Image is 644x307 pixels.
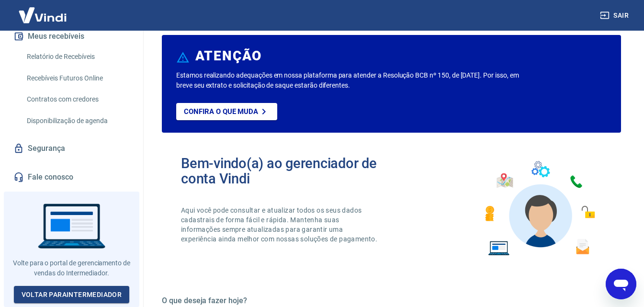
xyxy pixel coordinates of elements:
[11,138,132,159] a: Segurança
[176,103,277,120] a: Confira o que muda
[23,111,132,131] a: Disponibilização de agenda
[176,70,520,91] p: Estamos realizando adequações em nossa plataforma para atender a Resolução BCB nº 150, de [DATE]....
[476,156,602,262] img: Imagem de um avatar masculino com diversos icones exemplificando as funcionalidades do gerenciado...
[11,167,132,188] a: Fale conosco
[184,107,258,116] p: Confira o que muda
[11,0,74,30] img: Vindi
[23,68,132,88] a: Recebíveis Futuros Online
[14,286,130,304] a: Voltar paraIntermediador
[23,47,132,67] a: Relatório de Recebíveis
[195,51,262,61] h6: ATENÇÃO
[11,26,132,47] button: Meus recebíveis
[598,7,633,24] button: Sair
[23,90,132,109] a: Contratos com credores
[606,269,636,299] iframe: Botão para abrir a janela de mensagens
[181,205,379,244] p: Aqui você pode consultar e atualizar todos os seus dados cadastrais de forma fácil e rápida. Mant...
[181,156,392,186] h2: Bem-vindo(a) ao gerenciador de conta Vindi
[162,296,621,306] h5: O que deseja fazer hoje?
